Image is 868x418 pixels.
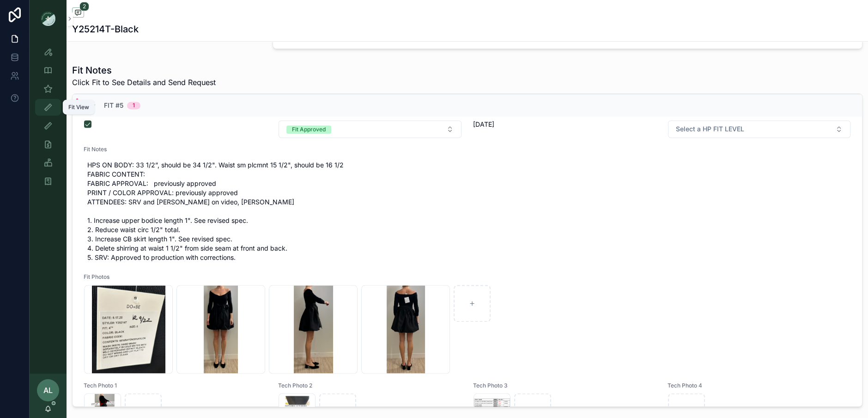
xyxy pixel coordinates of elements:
button: 2 [72,7,84,19]
span: Select a HP FIT LEVEL [676,124,744,134]
span: Tech Photo 3 [473,381,656,389]
span: [DATE] [473,120,656,129]
span: Fit #5 [104,101,123,110]
div: Fit View [68,104,89,111]
button: Select Button [279,120,461,138]
div: scrollable content [30,37,67,202]
span: Click Fit to See Details and Send Request [72,77,216,88]
span: Tech Photo 4 [668,381,851,389]
span: HPS ON BODY: 33 1/2”, should be 34 1/2". Waist sm plcmnt 15 1/2", should be 16 1/2 FABRIC CONTENT... [87,160,847,262]
span: Tech Photo 2 [278,381,461,389]
span: Fit Notes [84,146,851,153]
span: 2 [79,2,89,11]
img: App logo [41,11,55,26]
span: AL [43,385,53,396]
h1: Fit Notes [72,64,216,77]
span: Fit Photos [84,273,851,281]
span: Tech Photo 1 [84,381,267,389]
h1: Y25214T-Black [72,23,139,36]
button: Select Button [668,120,850,138]
div: Fit Approved [292,125,326,134]
div: 1 [133,102,135,109]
